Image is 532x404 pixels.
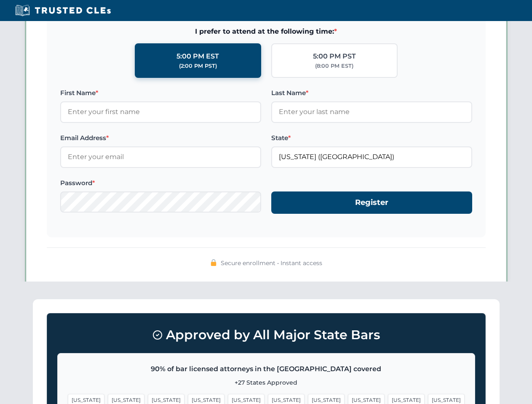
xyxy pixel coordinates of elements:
[68,378,465,387] p: +27 States Approved
[221,258,322,268] span: Secure enrollment • Instant access
[210,259,217,266] img: 🔒
[60,88,261,98] label: First Name
[60,146,261,167] input: Enter your email
[13,4,113,17] img: Trusted CLEs
[271,101,472,122] input: Enter your last name
[60,101,261,122] input: Enter your first name
[60,26,472,37] span: I prefer to attend at the following time:
[179,62,217,70] div: (2:00 PM PST)
[57,324,475,346] h3: Approved by All Major State Bars
[60,178,261,188] label: Password
[68,364,465,375] p: 90% of bar licensed attorneys in the [GEOGRAPHIC_DATA] covered
[60,133,261,143] label: Email Address
[271,88,472,98] label: Last Name
[271,133,472,143] label: State
[271,191,472,214] button: Register
[315,62,353,70] div: (8:00 PM EST)
[313,51,356,62] div: 5:00 PM PST
[271,146,472,167] input: Florida (FL)
[176,51,219,62] div: 5:00 PM EST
